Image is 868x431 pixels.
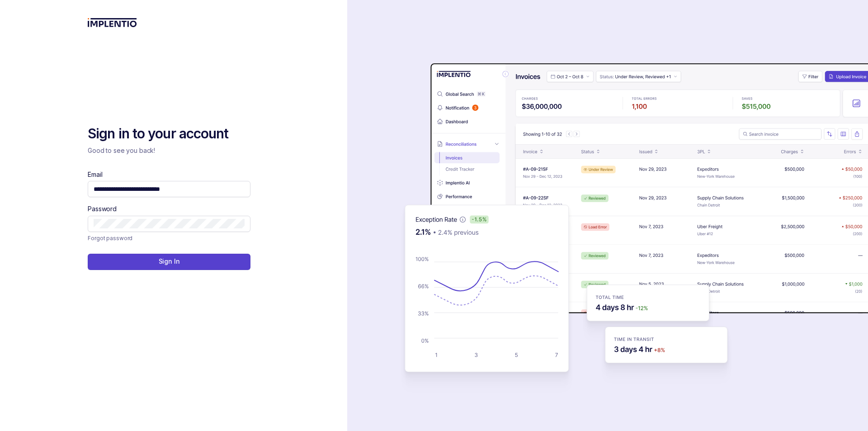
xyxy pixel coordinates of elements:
[88,204,117,213] label: Password
[88,254,250,270] button: Sign In
[88,234,132,243] a: Link Forgot password
[88,234,132,243] p: Forgot password
[88,18,137,27] img: logo
[88,170,102,179] label: Email
[159,257,180,266] p: Sign In
[88,125,250,143] h2: Sign in to your account
[88,146,250,155] p: Good to see you back!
